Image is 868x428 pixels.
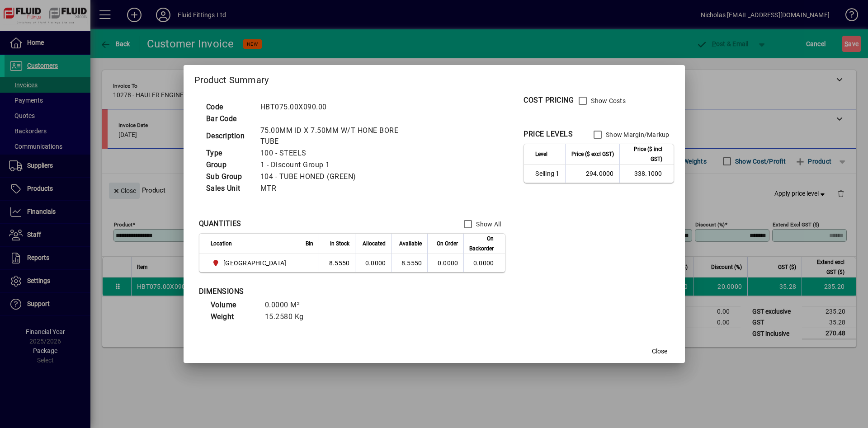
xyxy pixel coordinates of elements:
td: 8.5550 [319,254,355,272]
button: Close [645,343,674,359]
span: 0.0000 [438,259,458,267]
td: 8.5550 [391,254,427,272]
td: Volume [206,299,260,311]
td: MTR [256,183,420,194]
span: On Backorder [469,234,494,254]
div: COST PRICING [524,95,574,106]
span: Price ($ incl GST) [625,144,662,164]
td: Group [202,159,256,171]
td: Description [202,125,256,147]
td: 75.00MM ID X 7.50MM W/T HONE BORE TUBE [256,125,420,147]
td: 104 - TUBE HONED (GREEN) [256,171,420,183]
span: On Order [437,239,458,249]
div: PRICE LEVELS [524,129,573,140]
td: 294.0000 [565,165,619,183]
span: [GEOGRAPHIC_DATA] [223,259,286,268]
span: Level [535,149,547,159]
span: Price ($ excl GST) [571,149,614,159]
td: 0.0000 [355,254,391,272]
div: DIMENSIONS [199,286,425,297]
span: Bin [306,239,313,249]
td: Code [202,101,256,113]
label: Show Margin/Markup [604,130,670,139]
label: Show Costs [589,96,626,105]
td: 338.1000 [619,165,674,183]
td: Sub Group [202,171,256,183]
td: 15.2580 Kg [260,311,315,323]
td: Weight [206,311,260,323]
span: Allocated [363,239,386,249]
h2: Product Summary [184,65,685,91]
span: In Stock [330,239,349,249]
td: 100 - STEELS [256,147,420,159]
td: 0.0000 M³ [260,299,315,311]
span: Close [652,347,667,356]
span: Selling 1 [535,169,559,178]
span: Available [399,239,422,249]
td: HBT075.00X090.00 [256,101,420,113]
div: QUANTITIES [199,218,241,229]
td: 1 - Discount Group 1 [256,159,420,171]
td: Sales Unit [202,183,256,194]
span: CHRISTCHURCH [211,258,290,268]
span: Location [211,239,232,249]
td: Bar Code [202,113,256,125]
td: 0.0000 [463,254,505,272]
label: Show All [474,220,501,229]
td: Type [202,147,256,159]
